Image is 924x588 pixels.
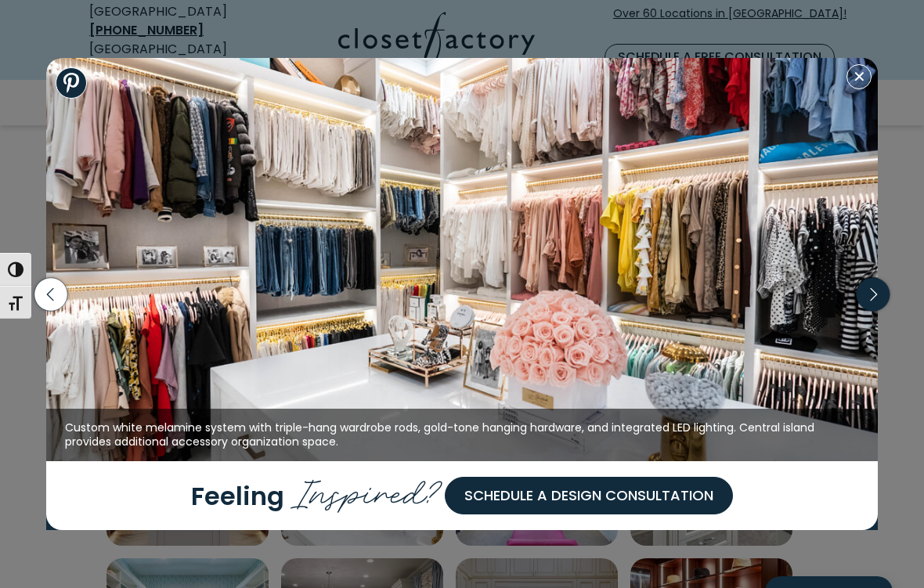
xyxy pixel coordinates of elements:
[56,67,87,99] a: Share to Pinterest
[846,64,872,89] button: Close modal
[191,478,284,514] span: Feeling
[291,462,445,518] span: Inspired?
[445,477,733,514] a: Schedule a Design Consultation
[46,58,878,461] img: Custom white melamine system with triple-hang wardrobe rods, gold-tone hanging hardware, and inte...
[46,409,878,461] figcaption: Custom white melamine system with triple-hang wardrobe rods, gold-tone hanging hardware, and inte...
